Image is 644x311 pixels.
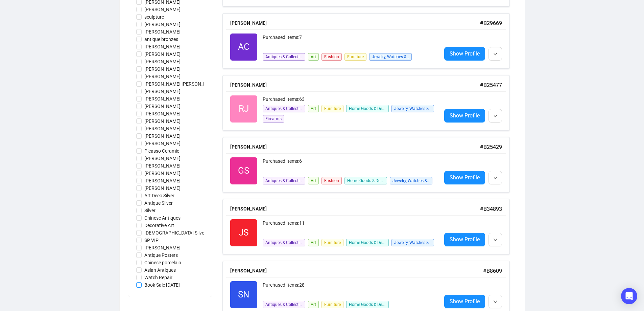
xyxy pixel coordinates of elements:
[142,222,177,229] span: Decorative Art
[444,109,485,123] a: Show Profile
[142,229,209,237] span: [DEMOGRAPHIC_DATA] Silver
[142,251,181,259] span: Antique Posters
[344,177,387,184] span: Home Goods & Decor
[308,301,319,308] span: Art
[450,49,480,58] span: Show Profile
[239,102,249,116] span: RJ
[321,239,343,246] span: Furniture
[142,170,183,177] span: [PERSON_NAME]
[493,114,497,118] span: down
[142,50,183,58] span: [PERSON_NAME]
[308,105,319,112] span: Art
[321,301,343,308] span: Furniture
[239,226,248,240] span: JS
[142,65,183,73] span: [PERSON_NAME]
[142,110,183,117] span: [PERSON_NAME]
[493,238,497,242] span: down
[238,40,249,54] span: AC
[450,235,480,244] span: Show Profile
[493,176,497,180] span: down
[391,239,434,246] span: Jewelry, Watches & Gemstones
[321,177,342,184] span: Fashion
[263,105,305,112] span: Antiques & Collectibles
[142,43,183,50] span: [PERSON_NAME]
[444,47,485,61] a: Show Profile
[142,21,183,28] span: [PERSON_NAME]
[230,267,483,274] div: [PERSON_NAME]
[142,237,161,244] span: SP VIP
[142,147,182,155] span: Picasso Ceramic
[450,297,480,306] span: Show Profile
[263,301,305,308] span: Antiques & Collectibles
[222,199,517,254] a: [PERSON_NAME]#B34893JSPurchased Items:11Antiques & CollectiblesArtFurnitureHome Goods & DecorJewe...
[263,115,284,123] span: Firearms
[142,28,183,36] span: [PERSON_NAME]
[308,177,319,184] span: Art
[450,111,480,120] span: Show Profile
[142,13,167,21] span: sculpture
[444,295,485,308] a: Show Profile
[142,58,183,65] span: [PERSON_NAME]
[142,132,183,140] span: [PERSON_NAME]
[142,207,158,214] span: Silver
[142,259,184,266] span: Chinese porcelain
[230,205,480,213] div: [PERSON_NAME]
[263,219,436,233] div: Purchased Items: 11
[142,184,183,192] span: [PERSON_NAME]
[142,281,183,289] span: Book Sale [DATE]
[480,82,502,88] span: # B25477
[263,34,436,47] div: Purchased Items: 7
[263,177,305,184] span: Antiques & Collectibles
[142,36,181,43] span: antique bronzes
[142,95,183,103] span: [PERSON_NAME]
[263,95,436,104] div: Purchased Items: 63
[142,6,183,13] span: [PERSON_NAME]
[450,173,480,182] span: Show Profile
[142,266,178,274] span: Asian Antiques
[344,53,366,61] span: Furniture
[263,157,436,171] div: Purchased Items: 6
[142,103,183,110] span: [PERSON_NAME]
[142,214,183,222] span: Chinese Antiques
[263,53,305,61] span: Antiques & Collectibles
[238,164,249,178] span: GS
[493,52,497,56] span: down
[142,117,183,125] span: [PERSON_NAME]
[391,105,434,112] span: Jewelry, Watches & Gemstones
[142,244,183,251] span: [PERSON_NAME]
[142,88,183,95] span: [PERSON_NAME]
[142,73,183,80] span: [PERSON_NAME]
[480,20,502,26] span: # B29669
[321,53,342,61] span: Fashion
[346,239,389,246] span: Home Goods & Decor
[390,177,432,184] span: Jewelry, Watches & Gemstones
[142,177,183,184] span: [PERSON_NAME]
[444,171,485,184] a: Show Profile
[142,162,183,170] span: [PERSON_NAME]
[142,274,175,281] span: Watch Repair
[621,288,637,304] div: Open Intercom Messenger
[369,53,412,61] span: Jewelry, Watches & Gemstones
[222,13,517,68] a: [PERSON_NAME]#B29669ACPurchased Items:7Antiques & CollectiblesArtFashionFurnitureJewelry, Watches...
[308,53,319,61] span: Art
[493,300,497,304] span: down
[142,125,183,132] span: [PERSON_NAME]
[222,137,517,192] a: [PERSON_NAME]#B25429GSPurchased Items:6Antiques & CollectiblesArtFashionHome Goods & DecorJewelry...
[483,268,502,274] span: # B8609
[308,239,319,246] span: Art
[346,301,389,308] span: Home Goods & Decor
[142,140,183,147] span: [PERSON_NAME]
[222,75,517,130] a: [PERSON_NAME]#B25477RJPurchased Items:63Antiques & CollectiblesArtFurnitureHome Goods & DecorJewe...
[142,199,175,207] span: Antique Silver
[230,81,480,89] div: [PERSON_NAME]
[263,281,436,295] div: Purchased Items: 28
[230,19,480,27] div: [PERSON_NAME]
[321,105,343,112] span: Furniture
[142,80,220,88] span: [PERSON_NAME] [PERSON_NAME]
[480,144,502,150] span: # B25429
[444,233,485,246] a: Show Profile
[142,192,177,199] span: Art Deco Silver
[230,143,480,151] div: [PERSON_NAME]
[346,105,389,112] span: Home Goods & Decor
[263,239,305,246] span: Antiques & Collectibles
